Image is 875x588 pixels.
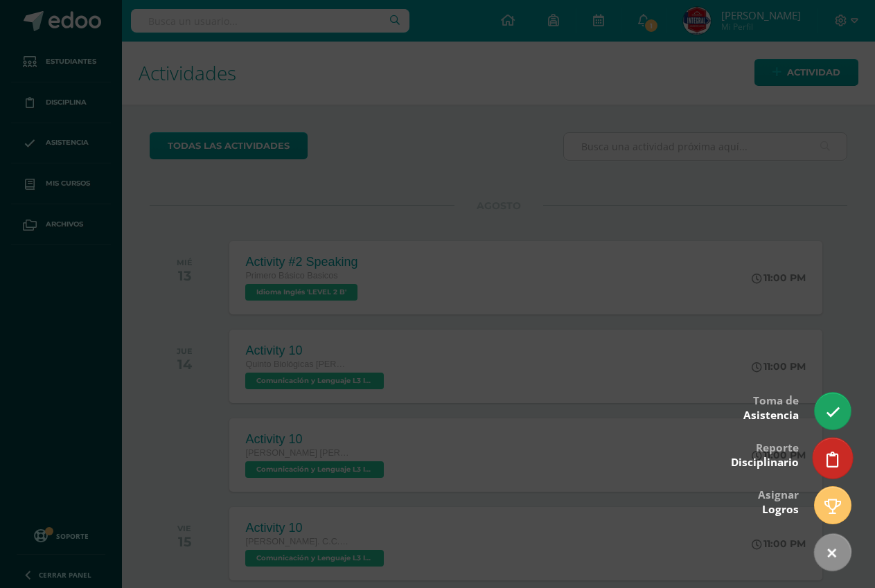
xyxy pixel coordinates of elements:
[743,384,799,429] div: Toma de
[743,408,799,422] span: Asistencia
[758,479,799,524] div: Asignar
[731,431,799,476] div: Reporte
[762,502,799,517] span: Logros
[731,455,799,470] span: Disciplinario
